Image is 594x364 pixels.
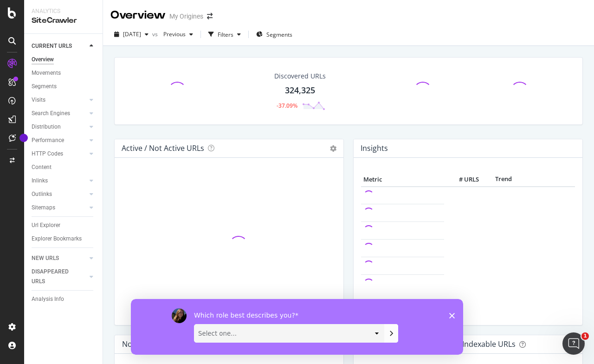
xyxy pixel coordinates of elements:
th: # URLS [444,173,481,187]
button: Previous [160,27,197,42]
button: Filters [205,27,245,42]
a: Explorer Bookmarks [32,234,96,244]
div: Outlinks [32,189,52,199]
a: Outlinks [32,189,87,199]
div: Url Explorer [32,221,60,230]
div: 324,325 [285,84,315,97]
div: Discovered URLs [274,71,326,81]
span: Segments [266,31,292,39]
div: NEW URLS [32,253,59,263]
button: Segments [252,27,296,42]
th: Trend [481,173,526,187]
span: vs [152,30,160,38]
iframe: Intercom live chat [562,332,585,355]
div: Inlinks [32,176,48,186]
a: Segments [32,82,96,91]
div: CURRENT URLS [32,41,72,51]
div: Search Engines [32,109,70,118]
a: Performance [32,136,87,145]
a: Visits [32,95,87,105]
div: HTTP Codes [32,149,63,159]
div: Overview [32,55,54,65]
a: Content [32,162,96,172]
a: Distribution [32,122,87,132]
span: Previous [160,30,186,38]
div: Movements [32,68,61,78]
a: CURRENT URLS [32,41,87,51]
div: Performance [32,136,64,145]
div: Visits [32,95,45,105]
a: Inlinks [32,176,87,186]
div: My Origines [169,12,203,21]
div: Overview [110,7,166,23]
iframe: Enquête de Laura de Botify [131,299,463,355]
button: [DATE] [110,27,152,42]
a: Movements [32,68,96,78]
a: Overview [32,55,96,65]
a: NEW URLS [32,253,87,263]
div: -37.09% [277,102,297,110]
div: Sitemaps [32,203,55,213]
div: Non-Indexable URLs Main Reason [122,339,239,349]
div: Filters [218,31,233,39]
div: Segments [32,82,57,91]
div: arrow-right-arrow-left [207,13,213,19]
h4: Insights [361,142,388,155]
a: Analysis Info [32,294,96,304]
div: DISAPPEARED URLS [32,267,78,286]
div: Content [32,162,52,172]
div: Distribution [32,122,61,132]
i: Options [330,145,336,152]
h4: Active / Not Active URLs [122,142,204,155]
span: 2025 Sep. 16th [123,30,141,38]
div: Explorer Bookmarks [32,234,82,244]
a: HTTP Codes [32,149,87,159]
a: Url Explorer [32,221,96,230]
a: Sitemaps [32,203,87,213]
div: Analytics [32,7,95,15]
div: Analysis Info [32,294,64,304]
th: Metric [361,173,444,187]
span: 1 [581,332,589,340]
div: Tooltip anchor [19,134,28,142]
a: DISAPPEARED URLS [32,267,87,286]
div: SiteCrawler [32,15,95,26]
a: Search Engines [32,109,87,118]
